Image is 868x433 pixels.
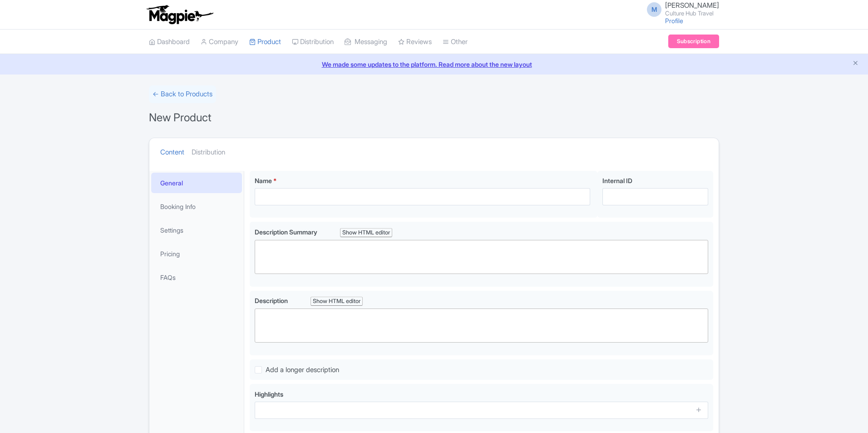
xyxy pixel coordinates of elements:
h1: New Product [149,109,212,127]
span: Description Summary [255,228,317,236]
a: Distribution [292,30,334,55]
a: Other [443,30,468,55]
a: Dashboard [149,30,190,55]
a: Pricing [151,244,242,264]
a: We made some updates to the platform. Read more about the new layout [5,60,863,69]
a: Messaging [345,30,387,55]
span: Add a longer description [266,365,339,374]
img: logo-ab69f6fb50320c5b225c76a69d11143b.png [144,5,215,25]
div: Show HTML editor [340,228,392,238]
span: Name [255,177,272,184]
a: Settings [151,220,242,240]
button: Close announcement [852,59,859,69]
span: Highlights [255,390,283,398]
span: Description [255,297,288,304]
small: Culture Hub Travel [665,10,719,16]
a: Content [160,138,184,167]
a: Company [201,30,238,55]
a: M [PERSON_NAME] Culture Hub Travel [641,2,719,16]
span: M [647,2,661,17]
a: General [151,173,242,193]
a: Distribution [192,138,225,167]
div: Show HTML editor [311,297,363,306]
span: Internal ID [602,177,632,184]
a: Reviews [398,30,432,55]
a: ← Back to Products [149,85,216,103]
a: Booking Info [151,196,242,217]
a: Subscription [668,35,719,48]
span: [PERSON_NAME] [665,1,719,10]
a: Product [249,30,281,55]
a: Profile [665,17,683,25]
a: FAQs [151,267,242,288]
